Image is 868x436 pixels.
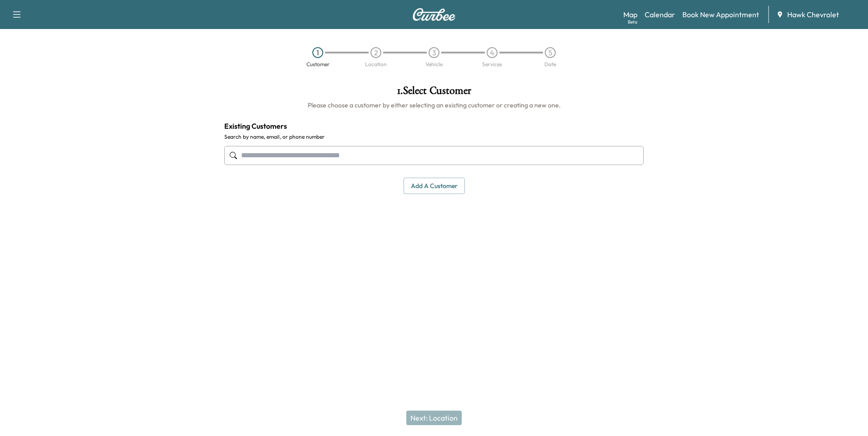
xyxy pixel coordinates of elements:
[306,62,330,67] div: Customer
[628,19,637,25] div: Beta
[545,47,556,58] div: 5
[787,9,839,20] span: Hawk Chevrolet
[312,47,323,58] div: 1
[224,133,644,140] label: Search by name, email, or phone number
[623,9,637,20] a: MapBeta
[429,47,439,58] div: 3
[412,8,456,21] img: Curbee Logo
[370,47,381,58] div: 2
[682,9,759,20] a: Book New Appointment
[544,62,556,67] div: Date
[645,9,675,20] a: Calendar
[224,85,644,101] h1: 1 . Select Customer
[224,101,644,110] h6: Please choose a customer by either selecting an existing customer or creating a new one.
[487,47,498,58] div: 4
[482,62,502,67] div: Services
[425,62,443,67] div: Vehicle
[224,121,644,131] h4: Existing Customers
[365,62,387,67] div: Location
[404,178,465,194] button: Add a customer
